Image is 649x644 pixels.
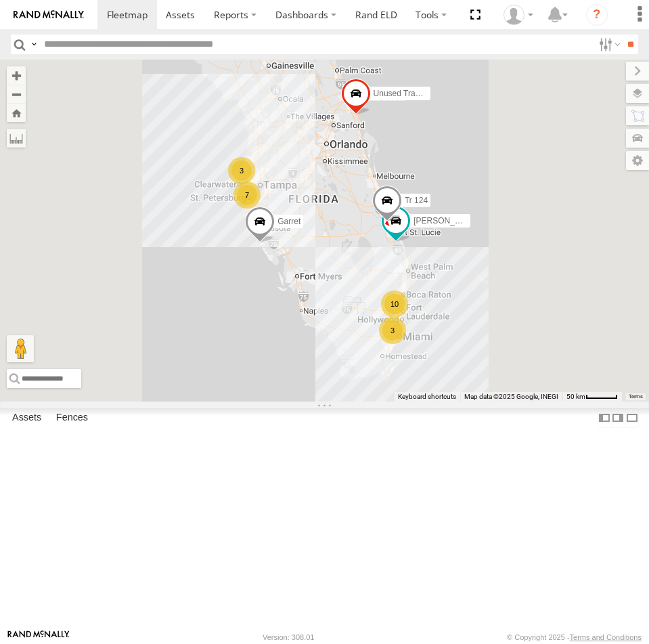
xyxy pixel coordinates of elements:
button: Map Scale: 50 km per 44 pixels [562,392,622,402]
label: Assets [5,409,48,428]
button: Zoom in [7,66,26,85]
a: Visit our Website [7,630,70,644]
label: Measure [7,129,26,148]
div: 3 [379,317,406,344]
button: Zoom out [7,85,26,104]
div: 10 [381,291,408,318]
div: Tyler Hedeen [499,5,538,25]
label: Fences [49,409,95,428]
div: © Copyright 2025 - [507,633,642,641]
label: Map Settings [626,151,649,170]
span: Tr 124 [404,196,427,205]
div: 3 [228,157,255,184]
span: 50 km [566,393,585,400]
div: 7 [233,181,261,209]
div: Version: 308.01 [263,633,314,641]
a: Terms and Conditions [570,633,642,641]
label: Dock Summary Table to the Left [598,408,611,428]
label: Hide Summary Table [625,408,639,428]
span: Map data ©2025 Google, INEGI [464,393,558,400]
label: Dock Summary Table to the Right [611,408,625,428]
button: Zoom Home [7,104,26,122]
span: Garret [277,217,300,226]
label: Search Filter Options [594,35,623,54]
span: [PERSON_NAME] [413,217,480,226]
label: Search Query [28,35,39,54]
button: Keyboard shortcuts [398,392,456,402]
span: Unused Tracker [373,89,430,98]
img: rand-logo.svg [14,10,84,20]
a: Terms (opens in new tab) [629,393,643,399]
i: ? [586,4,608,26]
button: Drag Pegman onto the map to open Street View [7,335,34,362]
